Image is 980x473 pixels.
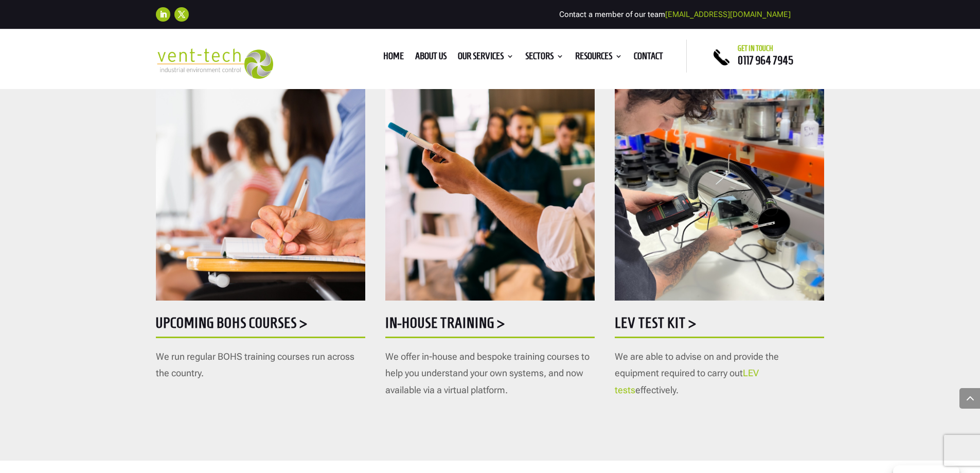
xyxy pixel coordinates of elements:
img: Testing - 1 [615,29,824,301]
a: Home [383,52,404,64]
a: About us [415,52,447,64]
p: We run regular BOHS training courses run across the country. [156,348,365,382]
a: Follow on X [174,7,189,22]
h5: Upcoming BOHS courses > [156,316,365,336]
a: Sectors [525,52,564,64]
a: Our Services [458,52,514,64]
span: We offer in-house and bespoke training courses to help you understand your own systems, and now a... [385,351,590,395]
img: 2023-09-27T08_35_16.549ZVENT-TECH---Clear-background [156,48,274,79]
img: AdobeStock_142781697 [385,29,595,301]
a: LEV tests [615,367,759,395]
a: Contact [634,52,663,64]
a: 0117 964 7945 [738,54,793,66]
img: AdobeStock_295110466 [156,29,365,301]
h5: LEV Test Kit > [615,316,824,336]
span: Contact a member of our team [559,10,791,19]
a: Follow on LinkedIn [156,7,170,22]
h5: In-house training > [385,316,595,336]
span: Get in touch [738,44,773,52]
a: [EMAIL_ADDRESS][DOMAIN_NAME] [665,10,791,19]
a: Resources [575,52,622,64]
span: We are able to advise on and provide the equipment required to carry out effectively. [615,351,779,395]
